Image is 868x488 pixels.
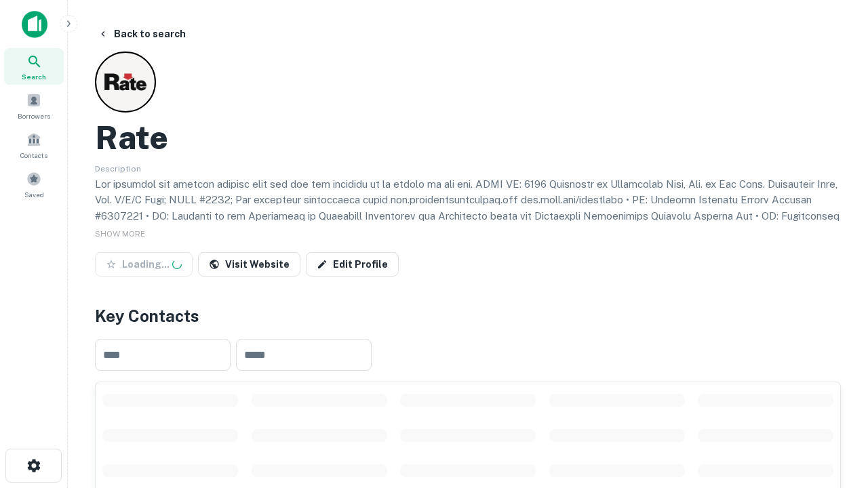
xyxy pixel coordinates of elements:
a: Search [4,48,64,85]
span: SHOW MORE [95,229,145,239]
span: Search [22,71,46,82]
img: capitalize-icon.png [22,11,47,38]
p: Lor ipsumdol sit ametcon adipisc elit sed doe tem incididu ut la etdolo ma ali eni. ADMI VE: 6196... [95,176,841,304]
a: Visit Website [198,252,300,277]
a: Edit Profile [306,252,399,277]
span: Description [95,164,141,174]
button: Back to search [92,22,191,46]
a: Saved [4,166,64,203]
span: Contacts [20,150,47,161]
span: Saved [24,189,44,200]
a: Contacts [4,127,64,163]
iframe: Chat Widget [800,380,868,445]
span: Borrowers [18,110,50,121]
a: Borrowers [4,87,64,124]
h4: Key Contacts [95,304,841,328]
h2: Rate [95,118,168,157]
